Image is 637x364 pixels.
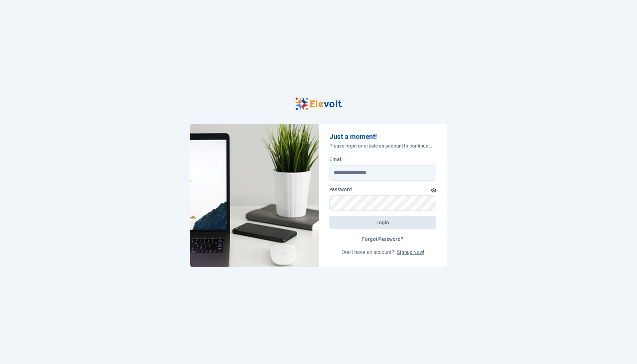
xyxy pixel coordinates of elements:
label: Password [329,186,352,193]
button: Login [329,216,436,229]
label: Email [329,156,343,163]
p: Please login or create an account to continue... [329,143,436,149]
p: Don't have an account? [329,248,436,256]
p: Just a moment! [329,132,436,141]
img: Elevolt [190,124,319,267]
a: Forgot Password? [357,233,409,246]
img: Elevolt [295,97,342,110]
a: Signup Now! [397,250,424,255]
